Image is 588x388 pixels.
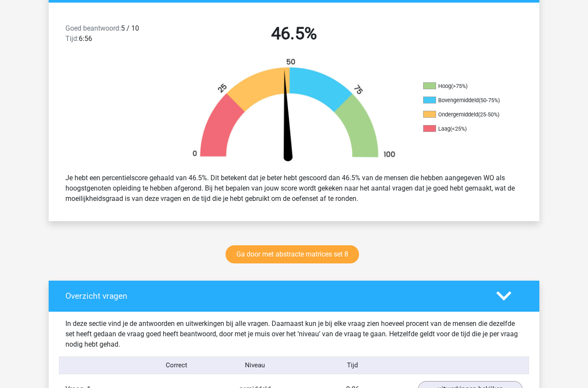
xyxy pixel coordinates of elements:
[59,170,529,208] div: Je hebt een percentielscore gehaald van 46.5%. Dit betekent dat je beter hebt gescoord dan 46.5% ...
[479,97,500,104] div: (50-75%)
[423,97,509,105] li: Bovengemiddeld
[423,111,509,119] li: Ondergemiddeld
[423,125,509,133] li: Laag
[59,319,529,350] div: In deze sectie vind je de antwoorden en uitwerkingen bij alle vragen. Daarnaast kun je bij elke v...
[450,126,467,132] div: (<25%)
[65,291,483,301] h4: Overzicht vragen
[183,24,405,44] h2: 46.5%
[226,246,359,264] a: Ga door met abstracte matrices set 8
[478,112,499,118] div: (25-50%)
[294,361,412,371] div: Tijd
[65,25,121,33] span: Goed beantwoord:
[178,58,410,166] img: 47.4317bf6c2bbb.png
[216,361,294,371] div: Niveau
[65,35,79,43] span: Tijd:
[138,361,216,371] div: Correct
[59,24,176,48] div: 5 / 10 6:56
[451,83,467,90] div: (>75%)
[423,83,509,91] li: Hoog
